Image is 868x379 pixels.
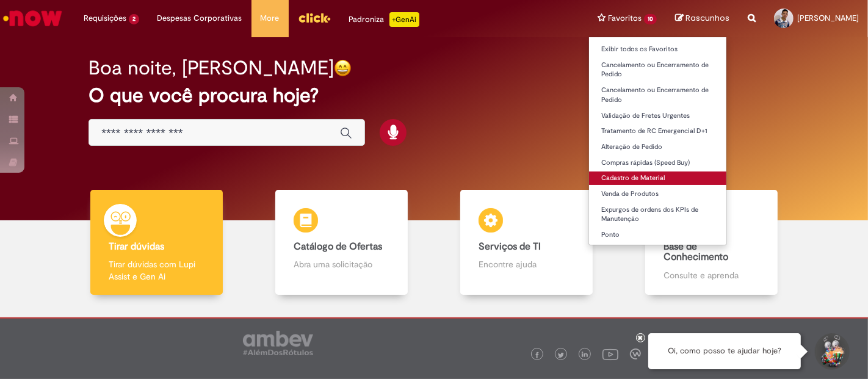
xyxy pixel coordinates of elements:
[589,59,726,81] a: Cancelamento ou Encerramento de Pedido
[588,37,727,245] ul: Favoritos
[589,171,726,185] a: Cadastro de Material
[249,190,434,295] a: Catálogo de Ofertas Abra uma solicitação
[630,348,641,359] img: logo_footer_workplace.png
[109,240,164,253] b: Tirar dúvidas
[558,352,564,358] img: logo_footer_twitter.png
[294,258,389,270] p: Abra uma solicitação
[89,57,334,79] h2: Boa noite, [PERSON_NAME]
[157,12,242,24] span: Despesas Corporativas
[534,352,540,358] img: logo_footer_facebook.png
[589,228,726,242] a: Ponto
[589,203,726,226] a: Expurgos de ordens dos KPIs de Manutenção
[589,187,726,201] a: Venda de Produtos
[434,190,619,295] a: Serviços de TI Encontre ajuda
[602,346,618,362] img: logo_footer_youtube.png
[89,85,779,106] h2: O que você procura hoje?
[589,84,726,106] a: Cancelamento ou Encerramento de Pedido
[479,240,541,253] b: Serviços de TI
[644,14,657,24] span: 10
[1,6,64,31] img: ServiceNow
[129,14,139,24] span: 2
[389,12,419,27] p: +GenAi
[664,269,759,281] p: Consulte e aprenda
[589,43,726,56] a: Exibir todos os Favoritos
[608,12,642,24] span: Favoritos
[243,331,313,355] img: logo_footer_ambev_rotulo_gray.png
[685,12,729,24] span: Rascunhos
[589,156,726,170] a: Compras rápidas (Speed Buy)
[84,12,126,24] span: Requisições
[298,9,331,27] img: click_logo_yellow_360x200.png
[648,333,801,369] div: Oi, como posso te ajudar hoje?
[813,333,850,370] button: Iniciar Conversa de Suporte
[334,59,352,77] img: happy-face.png
[109,258,204,283] p: Tirar dúvidas com Lupi Assist e Gen Ai
[349,12,419,27] div: Padroniza
[589,125,726,138] a: Tratamento de RC Emergencial D+1
[664,240,728,264] b: Base de Conhecimento
[797,13,859,23] span: [PERSON_NAME]
[589,109,726,123] a: Validação de Fretes Urgentes
[582,352,588,359] img: logo_footer_linkedin.png
[479,258,574,270] p: Encontre ajuda
[589,140,726,154] a: Alteração de Pedido
[64,190,249,295] a: Tirar dúvidas Tirar dúvidas com Lupi Assist e Gen Ai
[675,13,729,24] a: Rascunhos
[261,12,280,24] span: More
[294,240,382,253] b: Catálogo de Ofertas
